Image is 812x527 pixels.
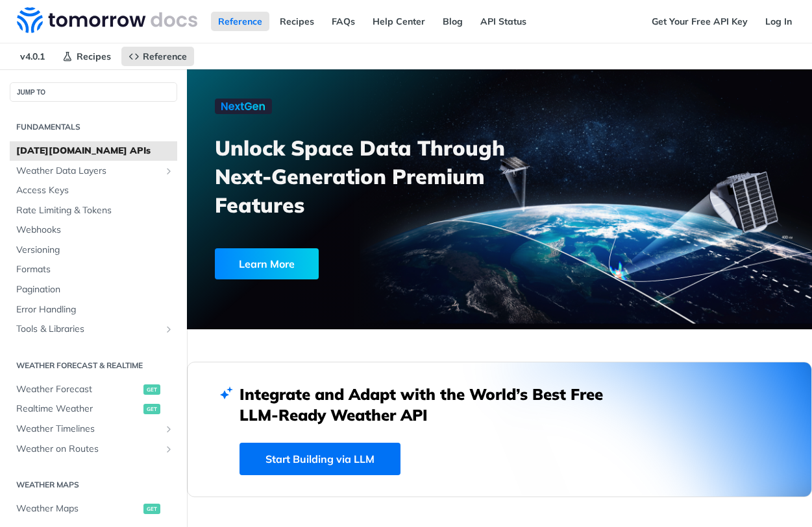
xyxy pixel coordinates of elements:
[365,12,432,31] a: Help Center
[16,423,160,436] span: Weather Timelines
[10,181,177,200] a: Access Keys
[164,324,174,334] button: Show subpages for Tools & Libraries
[77,51,111,62] span: Recipes
[164,166,174,176] button: Show subpages for Weather Data Layers
[164,424,174,434] button: Show subpages for Weather Timelines
[10,141,177,161] a: [DATE][DOMAIN_NAME] APIs
[10,161,177,181] a: Weather Data LayersShow subpages for Weather Data Layers
[10,82,177,102] button: JUMP TO
[16,502,140,515] span: Weather Maps
[16,323,160,336] span: Tools & Libraries
[240,443,400,475] a: Start Building via LLM
[121,47,194,66] a: Reference
[10,300,177,320] a: Error Handling
[215,248,319,279] div: Learn More
[16,383,140,396] span: Weather Forecast
[16,283,174,296] span: Pagination
[10,121,177,133] h2: Fundamentals
[10,201,177,220] a: Rate Limiting & Tokens
[13,47,52,66] span: v4.0.1
[215,99,272,114] img: NextGen
[10,260,177,279] a: Formats
[16,443,160,456] span: Weather on Routes
[10,439,177,459] a: Weather on RoutesShow subpages for Weather on Routes
[645,12,755,31] a: Get Your Free API Key
[10,240,177,260] a: Versioning
[16,263,174,276] span: Formats
[16,145,174,158] span: [DATE][DOMAIN_NAME] APIs
[10,399,177,419] a: Realtime Weatherget
[325,12,362,31] a: FAQs
[273,12,321,31] a: Recipes
[16,244,174,257] span: Versioning
[143,504,160,514] span: get
[758,12,799,31] a: Log In
[16,165,160,178] span: Weather Data Layers
[10,380,177,399] a: Weather Forecastget
[10,220,177,240] a: Webhooks
[143,404,160,414] span: get
[16,303,174,316] span: Error Handling
[10,320,177,339] a: Tools & LibrariesShow subpages for Tools & Libraries
[16,204,174,217] span: Rate Limiting & Tokens
[10,360,177,371] h2: Weather Forecast & realtime
[143,51,187,62] span: Reference
[10,499,177,519] a: Weather Mapsget
[240,384,622,425] h2: Integrate and Adapt with the World’s Best Free LLM-Ready Weather API
[473,12,534,31] a: API Status
[55,47,118,66] a: Recipes
[17,7,197,33] img: Tomorrow.io Weather API Docs
[436,12,470,31] a: Blog
[16,184,174,197] span: Access Keys
[10,479,177,491] h2: Weather Maps
[16,224,174,237] span: Webhooks
[211,12,269,31] a: Reference
[215,134,513,219] h3: Unlock Space Data Through Next-Generation Premium Features
[215,248,454,279] a: Learn More
[143,384,160,395] span: get
[164,444,174,454] button: Show subpages for Weather on Routes
[10,419,177,439] a: Weather TimelinesShow subpages for Weather Timelines
[10,280,177,299] a: Pagination
[16,403,140,416] span: Realtime Weather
